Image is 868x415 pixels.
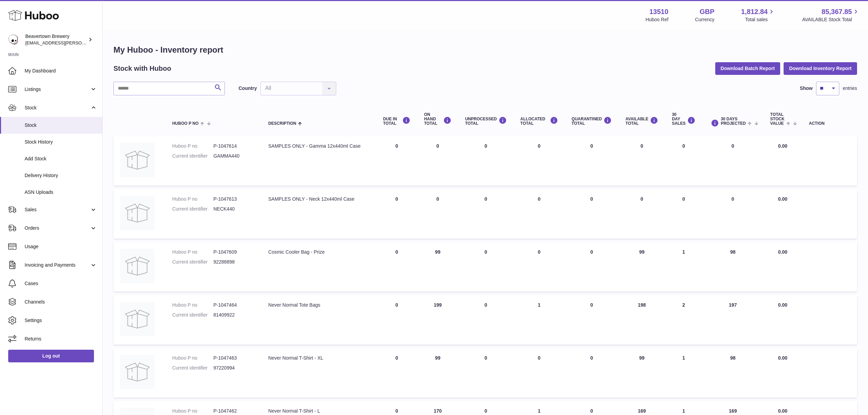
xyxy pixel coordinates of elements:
dd: GAMMA440 [213,153,255,159]
span: [EMAIL_ADDRESS][PERSON_NAME][DOMAIN_NAME] [25,40,137,45]
span: ASN Uploads [25,189,97,196]
td: 0 [376,189,417,239]
span: Total stock value [770,112,785,126]
dt: Huboo P no [172,143,214,149]
img: product image [120,355,154,389]
span: Invoicing and Payments [25,262,90,268]
img: kit.lowe@beavertownbrewery.co.uk [8,35,18,45]
span: Channels [25,299,97,305]
span: 0.00 [778,143,787,149]
span: Stock [25,122,97,129]
td: 0 [514,348,565,398]
td: 0 [619,189,665,239]
span: 0 [591,196,593,202]
span: Huboo P no [172,121,199,126]
span: Sales [25,206,90,213]
span: Total sales [745,16,775,23]
img: product image [120,249,154,283]
span: Listings [25,86,90,93]
div: Huboo Ref [646,16,668,23]
td: 0 [619,136,665,186]
img: product image [120,143,154,177]
td: 99 [619,242,665,292]
span: Delivery History [25,172,97,179]
div: DUE IN TOTAL [383,117,410,126]
dt: Huboo P no [172,408,214,414]
dd: P-1047462 [213,408,255,414]
div: QUARANTINED Total [572,117,612,126]
div: SAMPLES ONLY - Neck 12x440ml Case [268,196,369,202]
dd: P-1047464 [213,302,255,308]
span: Stock History [25,139,97,145]
div: Action [809,121,850,126]
div: SAMPLES ONLY - Gamma 12x440ml Case [268,143,369,149]
span: Orders [25,225,90,231]
td: 0 [417,136,458,186]
div: Never Normal T-Shirt - L [268,408,369,414]
td: 0 [514,136,565,186]
span: AVAILABLE Stock Total [802,16,860,23]
dt: Current identifier [172,365,214,371]
span: Settings [25,317,97,324]
td: 0 [514,242,565,292]
span: 0 [591,355,593,361]
td: 0 [702,136,763,186]
dd: P-1047613 [213,196,255,202]
span: Description [268,121,296,126]
span: Add Stock [25,156,97,162]
dd: P-1047463 [213,355,255,361]
a: 85,367.85 AVAILABLE Stock Total [802,7,860,23]
td: 199 [417,295,458,345]
td: 98 [702,242,763,292]
span: entries [843,85,857,92]
dt: Current identifier [172,259,214,265]
dt: Huboo P no [172,249,214,255]
dt: Current identifier [172,153,214,159]
span: My Dashboard [25,68,97,74]
td: 0 [376,136,417,186]
td: 0 [376,348,417,398]
td: 0 [458,348,514,398]
td: 99 [417,242,458,292]
span: 0.00 [778,249,787,255]
td: 0 [665,136,702,186]
td: 1 [665,242,702,292]
img: product image [120,196,154,230]
dd: 92288898 [213,259,255,265]
td: 1 [665,348,702,398]
div: ALLOCATED Total [520,117,558,126]
h2: Stock with Huboo [113,64,171,73]
div: AVAILABLE Total [625,117,658,126]
td: 0 [458,189,514,239]
td: 0 [376,242,417,292]
td: 0 [458,242,514,292]
div: Beavertown Brewery [25,33,87,46]
div: 30 DAY SALES [672,112,695,126]
span: 0.00 [778,408,787,414]
h1: My Huboo - Inventory report [113,44,857,55]
dd: P-1047609 [213,249,255,255]
span: 0 [591,143,593,149]
span: 30 DAYS PROJECTED [721,117,746,126]
div: ON HAND Total [424,112,451,126]
td: 197 [702,295,763,345]
div: UNPROCESSED Total [465,117,507,126]
a: Log out [8,350,94,362]
td: 0 [376,295,417,345]
dt: Current identifier [172,206,214,212]
dt: Huboo P no [172,355,214,361]
button: Download Batch Report [715,62,781,75]
td: 2 [665,295,702,345]
a: 1,812.84 Total sales [741,7,776,23]
dd: NECK440 [213,206,255,212]
td: 0 [458,136,514,186]
td: 0 [417,189,458,239]
td: 0 [458,295,514,345]
td: 99 [619,348,665,398]
dd: P-1047614 [213,143,255,149]
span: 1,812.84 [741,7,768,16]
td: 1 [514,295,565,345]
span: 0 [591,302,593,308]
span: 0.00 [778,196,787,202]
span: Returns [25,336,97,342]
